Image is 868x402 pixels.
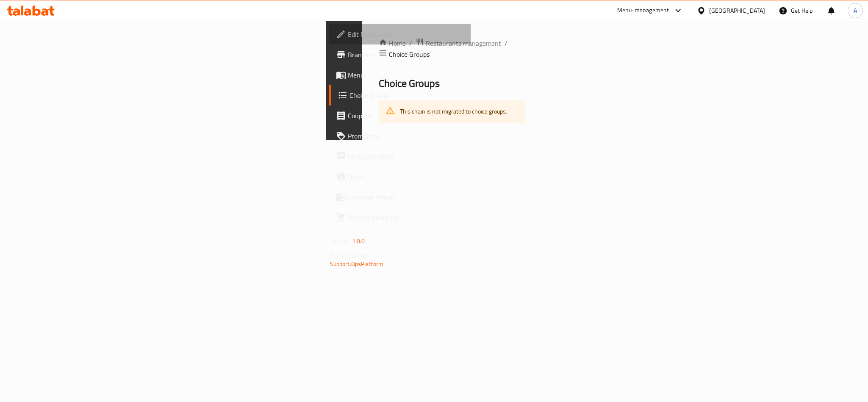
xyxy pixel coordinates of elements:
[348,29,464,39] span: Edit Restaurant
[505,38,507,48] li: /
[329,187,471,207] a: Coverage Report
[330,236,351,247] span: Version:
[329,126,471,146] a: Promotions
[348,111,464,121] span: Coupons
[329,24,471,44] a: Edit Restaurant
[348,151,464,161] span: Menu disclaimer
[348,192,464,202] span: Coverage Report
[329,105,471,126] a: Coupons
[330,258,384,269] a: Support.OpsPlatform
[348,50,464,60] span: Branches
[854,6,857,15] span: A
[329,207,471,227] a: Grocery Checklist
[329,166,471,187] a: Upsell
[329,65,471,85] a: Menus
[330,250,369,261] span: Get support on:
[329,44,471,65] a: Branches
[329,146,471,166] a: Menu disclaimer
[348,131,464,141] span: Promotions
[352,236,365,247] span: 1.0.0
[329,85,471,105] a: Choice Groups
[709,6,765,15] div: [GEOGRAPHIC_DATA]
[348,172,464,182] span: Upsell
[349,90,464,100] span: Choice Groups
[348,212,464,222] span: Grocery Checklist
[617,6,669,16] div: Menu-management
[348,70,464,80] span: Menus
